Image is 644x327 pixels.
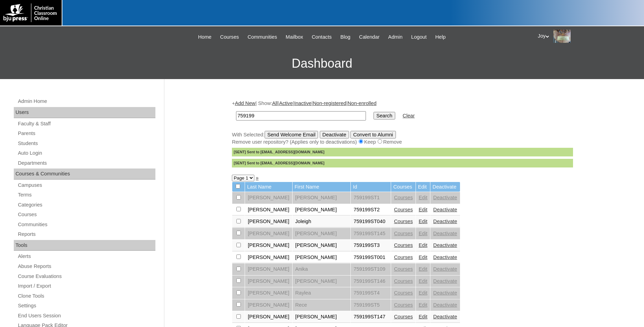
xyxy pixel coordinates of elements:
[351,299,391,311] td: 759199ST5
[430,182,460,192] td: Deactivate
[340,33,350,41] span: Blog
[17,149,155,157] a: Auto Login
[17,311,155,320] a: End Users Session
[419,207,427,212] a: Edit
[351,216,391,228] td: 759199ST040
[256,175,258,181] a: »
[351,182,391,192] td: Id
[538,30,637,43] div: Joy
[337,33,354,41] a: Blog
[245,240,292,251] td: [PERSON_NAME]
[248,33,277,41] span: Communities
[359,33,379,41] span: Calendar
[351,287,391,299] td: 759199ST4
[308,33,335,41] a: Contacts
[293,252,351,263] td: [PERSON_NAME]
[433,207,457,212] a: Deactivate
[232,100,573,167] div: + | Show: | | | |
[433,242,457,248] a: Deactivate
[245,204,292,216] td: [PERSON_NAME]
[312,33,332,41] span: Contacts
[245,182,292,192] td: Last Name
[17,210,155,219] a: Courses
[394,254,413,260] a: Courses
[17,272,155,281] a: Course Evaluations
[293,216,351,228] td: Joleigh
[356,33,383,41] a: Calendar
[198,33,212,41] span: Home
[17,119,155,128] a: Faculty & Staff
[351,204,391,216] td: 759199ST2
[433,219,457,224] a: Deactivate
[351,228,391,240] td: 759199ST145
[14,169,155,180] div: Courses & Communities
[394,242,413,248] a: Courses
[419,302,427,308] a: Edit
[195,33,215,41] a: Home
[411,33,427,41] span: Logout
[294,100,312,106] a: Inactive
[293,311,351,323] td: [PERSON_NAME]
[433,231,457,236] a: Deactivate
[293,276,351,287] td: [PERSON_NAME]
[350,131,396,138] input: Convert to Alumni
[419,219,427,224] a: Edit
[17,181,155,190] a: Campuses
[217,33,243,41] a: Courses
[403,113,415,118] a: Clear
[433,195,457,200] a: Deactivate
[17,191,155,199] a: Terms
[419,231,427,236] a: Edit
[408,33,430,41] a: Logout
[279,100,293,106] a: Active
[394,290,413,296] a: Courses
[17,252,155,261] a: Alerts
[232,159,573,167] div: [SENT] Sent to [EMAIL_ADDRESS][DOMAIN_NAME]
[313,100,346,106] a: Non-registered
[282,33,307,41] a: Mailbox
[17,159,155,167] a: Departments
[17,230,155,239] a: Reports
[351,263,391,275] td: 759199ST109
[433,278,457,284] a: Deactivate
[17,301,155,310] a: Settings
[419,242,427,248] a: Edit
[351,311,391,323] td: 759199ST147
[394,195,413,200] a: Courses
[419,290,427,296] a: Edit
[232,138,573,146] div: Remove user repository? (Applies only to deactivations) Keep Remove
[433,290,457,296] a: Deactivate
[433,314,457,319] a: Deactivate
[348,100,377,106] a: Non-enrolled
[435,33,446,41] span: Help
[419,278,427,284] a: Edit
[351,240,391,251] td: 759199ST3
[351,252,391,263] td: 759199ST001
[245,228,292,240] td: [PERSON_NAME]
[14,240,155,251] div: Tools
[293,299,351,311] td: Rece
[419,314,427,319] a: Edit
[17,282,155,290] a: Import / Export
[17,201,155,209] a: Categories
[245,287,292,299] td: [PERSON_NAME]
[433,302,457,308] a: Deactivate
[432,33,449,41] a: Help
[394,219,413,224] a: Courses
[3,48,641,79] h3: Dashboard
[232,131,573,167] div: With Selected:
[293,228,351,240] td: [PERSON_NAME]
[433,266,457,272] a: Deactivate
[388,33,403,41] span: Admin
[17,97,155,106] a: Admin Home
[17,129,155,138] a: Parents
[17,292,155,300] a: Clone Tools
[220,33,239,41] span: Courses
[245,276,292,287] td: [PERSON_NAME]
[374,112,395,119] input: Search
[433,254,457,260] a: Deactivate
[245,192,292,204] td: [PERSON_NAME]
[394,302,413,308] a: Courses
[419,254,427,260] a: Edit
[419,266,427,272] a: Edit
